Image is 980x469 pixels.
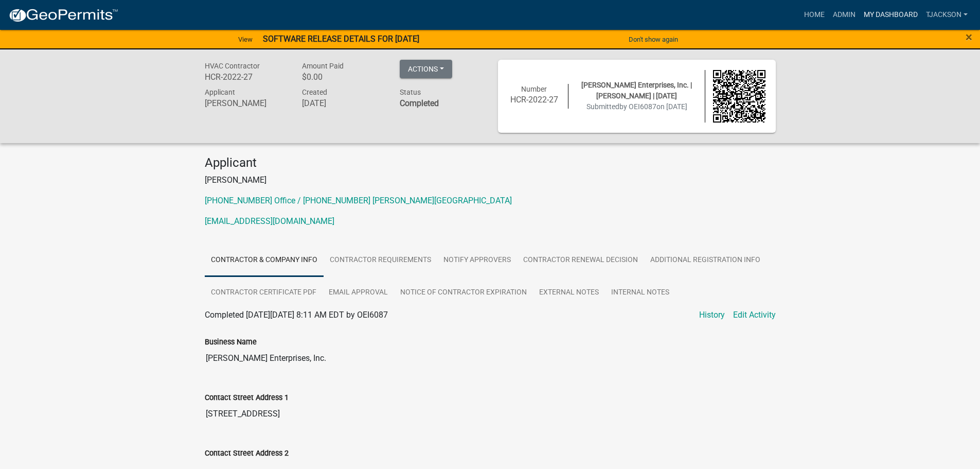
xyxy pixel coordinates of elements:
a: Contractor & Company Info [205,244,324,277]
a: Contractor Certificate PDF [205,276,323,309]
a: My Dashboard [860,5,922,25]
h6: $0.00 [302,72,384,82]
img: QR code [713,70,765,123]
span: by OEI6087 [619,102,656,111]
button: Close [966,31,972,43]
a: Admin [829,5,860,25]
button: Don't show again [625,31,682,48]
span: Completed [DATE][DATE] 8:11 AM EDT by OEI6087 [205,310,388,320]
label: Contact Street Address 2 [205,450,289,457]
label: Contact Street Address 1 [205,394,289,402]
span: Created [302,88,327,96]
span: Status [400,88,421,96]
strong: SOFTWARE RELEASE DETAILS FOR [DATE] [263,34,419,44]
span: Submitted on [DATE] [586,102,687,111]
span: HVAC Contractor [205,62,260,70]
h6: [PERSON_NAME] [205,98,287,108]
button: Actions [400,60,452,78]
a: View [234,31,257,48]
a: TJackson [922,5,972,25]
a: [PHONE_NUMBER] Office / [PHONE_NUMBER] [PERSON_NAME][GEOGRAPHIC_DATA] [205,196,512,205]
span: Applicant [205,88,235,96]
label: Business Name [205,339,257,346]
a: Contractor Requirements [324,244,437,277]
h6: [DATE] [302,98,384,108]
span: Amount Paid [302,62,344,70]
h4: Applicant [205,155,776,170]
a: Notify Approvers [437,244,517,277]
a: Notice of Contractor Expiration [394,276,533,309]
a: Home [800,5,829,25]
a: Edit Activity [733,309,776,321]
a: Email Approval [323,276,394,309]
a: History [699,309,725,321]
span: Number [521,85,547,93]
h6: HCR-2022-27 [508,95,561,105]
a: External Notes [533,276,605,309]
p: [PERSON_NAME] [205,174,776,186]
a: Contractor Renewal Decision [517,244,644,277]
h6: HCR-2022-27 [205,72,287,82]
span: × [966,30,972,44]
a: [EMAIL_ADDRESS][DOMAIN_NAME] [205,216,334,226]
span: [PERSON_NAME] Enterprises, Inc. | [PERSON_NAME] | [DATE] [581,81,692,100]
strong: Completed [400,98,439,108]
a: Additional Registration Info [644,244,767,277]
a: Internal Notes [605,276,675,309]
